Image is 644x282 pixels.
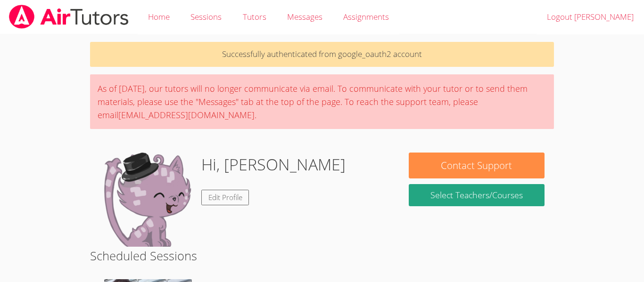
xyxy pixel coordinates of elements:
[90,74,554,129] div: As of [DATE], our tutors will no longer communicate via email. To communicate with your tutor or ...
[287,11,322,22] span: Messages
[8,5,130,29] img: airtutors_banner-c4298cdbf04f3fff15de1276eac7730deb9818008684d7c2e4769d2f7ddbe033.png
[201,153,346,177] h1: Hi, [PERSON_NAME]
[99,153,194,247] img: default.png
[90,247,554,265] h2: Scheduled Sessions
[409,153,545,178] button: Contact Support
[90,42,554,67] p: Successfully authenticated from google_oauth2 account
[201,190,249,205] a: Edit Profile
[409,184,545,206] a: Select Teachers/Courses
